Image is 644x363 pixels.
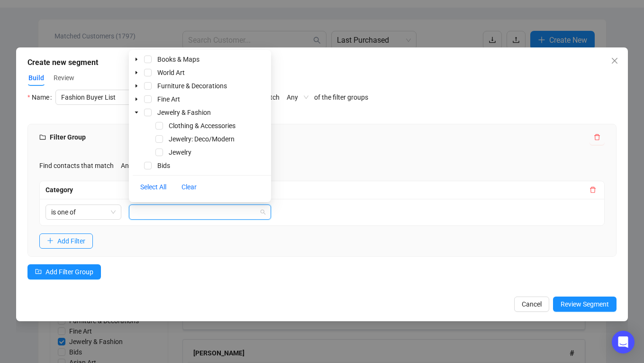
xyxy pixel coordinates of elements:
[522,299,542,309] span: Cancel
[27,57,617,68] div: Create new segment
[144,109,152,116] span: Select Jewelry & Fashion
[154,93,269,105] span: Fine Art
[27,71,45,86] button: Build
[607,53,622,68] button: Close
[39,233,93,249] button: Add Filter
[45,267,93,277] span: Add Filter Group
[181,182,197,192] span: Clear
[45,185,587,195] div: Category
[154,80,269,92] span: Furniture & Decorations
[155,135,163,143] span: Select Jewelry: Deco/Modern
[144,69,152,76] span: Select World Art
[590,186,596,193] span: delete
[47,237,54,244] span: plus
[144,95,152,103] span: Select Fine Art
[157,95,180,103] span: Fine Art
[154,107,269,118] span: Jewelry & Fashion
[134,84,139,88] span: caret-down
[39,158,605,173] div: Find contacts that match of the following filters:
[611,57,618,65] span: close
[134,97,139,102] span: caret-down
[169,149,191,156] span: Jewelry
[140,182,166,192] span: Select All
[169,135,235,143] span: Jewelry: Deco/Modern
[134,70,139,75] span: caret-down
[157,82,227,90] span: Furniture & Decorations
[54,73,74,83] span: Review
[287,90,308,104] span: Any
[154,67,269,78] span: World Art
[612,331,635,354] div: Open Intercom Messenger
[553,297,617,312] button: Review Segment
[205,90,368,116] div: Find contacts that match of the filter groups
[39,134,46,140] span: folder
[144,56,152,63] span: Select Books & Maps
[134,57,139,62] span: caret-down
[154,173,269,185] span: Asian Art
[39,133,86,141] span: Filter Group
[514,297,549,312] button: Cancel
[154,160,269,171] span: Bids
[144,82,152,90] span: Select Furniture & Decorations
[57,236,85,246] span: Add Filter
[134,110,139,115] span: caret-down
[594,134,600,140] span: delete
[27,90,55,105] label: Name
[169,122,236,130] span: Clothing & Accessories
[28,73,44,83] span: Build
[174,179,204,195] button: Clear
[35,268,42,275] span: folder-add
[121,158,143,173] span: Any
[155,122,163,130] span: Select Clothing & Accessories
[51,205,116,219] span: is one of
[157,109,211,116] span: Jewelry & Fashion
[165,147,269,158] span: Jewelry
[155,149,163,156] span: Select Jewelry
[27,264,101,279] button: Add Filter Group
[165,120,269,131] span: Clothing & Accessories
[53,70,75,85] button: Review
[144,162,152,169] span: Select Bids
[157,162,170,169] span: Bids
[133,179,174,195] button: Select All
[157,56,200,63] span: Books & Maps
[165,133,269,145] span: Jewelry: Deco/Modern
[154,54,269,65] span: Books & Maps
[561,299,609,309] span: Review Segment
[157,69,185,76] span: World Art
